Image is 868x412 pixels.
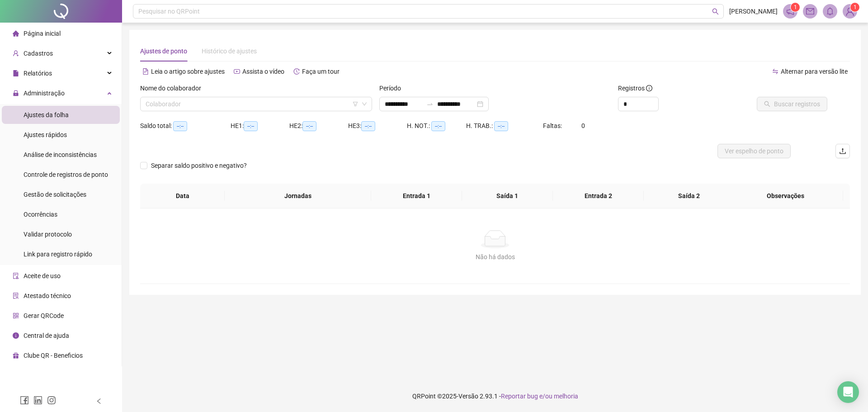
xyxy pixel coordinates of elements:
span: Validar protocolo [24,231,72,238]
span: Ajustes da folha [24,111,69,118]
span: Histórico de ajustes [202,47,257,55]
span: --:-- [302,121,316,131]
span: Alternar para versão lite [781,68,848,75]
span: 0 [581,122,585,129]
span: Análise de inconsistências [24,151,97,158]
span: left [96,398,102,404]
div: HE 3: [348,121,407,131]
span: solution [13,293,19,299]
span: to [426,100,434,108]
span: --:-- [431,121,445,131]
span: Reportar bug e/ou melhoria [501,393,578,400]
span: Link para registro rápido [24,251,92,258]
span: Página inicial [24,30,61,37]
span: Leia o artigo sobre ajustes [151,68,225,75]
button: Buscar registros [757,97,827,111]
th: Saída 1 [462,184,553,208]
span: mail [806,7,814,15]
span: --:-- [173,121,187,131]
span: 1 [854,4,857,10]
span: Relatórios [24,70,52,77]
span: facebook [20,396,29,405]
th: Entrada 2 [553,184,644,208]
span: notification [786,7,794,15]
span: --:-- [244,121,258,131]
span: user-add [13,50,19,57]
div: Saldo total: [140,121,231,131]
th: Data [140,184,225,208]
span: filter [353,101,358,107]
span: swap [772,68,778,75]
span: Assista o vídeo [242,68,284,75]
div: Não há dados [151,252,839,262]
span: 1 [794,4,797,10]
sup: 1 [791,3,800,12]
div: H. TRAB.: [466,121,543,131]
span: Observações [735,191,836,201]
div: Open Intercom Messenger [837,381,859,403]
span: [PERSON_NAME] [729,6,778,16]
span: gift [13,352,19,359]
img: 91214 [843,5,857,18]
span: Registros [618,83,652,93]
span: file [13,70,19,76]
span: qrcode [13,313,19,319]
footer: QRPoint © 2025 - 2.93.1 - [122,380,868,412]
span: file-text [142,68,149,75]
span: Controle de registros de ponto [24,171,108,178]
span: linkedin [33,396,42,405]
span: Central de ajuda [24,332,69,339]
span: Cadastros [24,50,53,57]
button: Ver espelho de ponto [717,144,791,158]
span: home [13,30,19,37]
span: history [293,68,300,75]
th: Entrada 1 [371,184,462,208]
span: youtube [234,68,240,75]
span: search [712,8,719,15]
span: Administração [24,90,65,97]
th: Saída 2 [644,184,735,208]
span: Faltas: [543,122,563,129]
span: bell [826,7,834,15]
span: lock [13,90,19,96]
sup: Atualize o seu contato no menu Meus Dados [850,3,859,12]
span: Gerar QRCode [24,312,64,319]
span: Versão [458,393,478,400]
th: Observações [728,184,843,208]
span: --:-- [361,121,375,131]
label: Nome do colaborador [140,83,207,93]
span: down [362,101,367,107]
span: Faça um tour [302,68,340,75]
span: Gestão de solicitações [24,191,86,198]
span: --:-- [494,121,508,131]
span: instagram [47,396,56,405]
span: Separar saldo positivo e negativo? [147,161,250,170]
div: HE 2: [289,121,348,131]
label: Período [379,83,407,93]
span: info-circle [646,85,652,91]
div: HE 1: [231,121,289,131]
div: H. NOT.: [407,121,466,131]
span: Ocorrências [24,211,57,218]
span: Aceite de uso [24,272,61,279]
span: Ajustes de ponto [140,47,187,55]
span: Atestado técnico [24,292,71,299]
span: swap-right [426,100,434,108]
span: info-circle [13,332,19,339]
span: upload [839,147,846,155]
span: Ajustes rápidos [24,131,67,138]
th: Jornadas [225,184,371,208]
span: Clube QR - Beneficios [24,352,83,359]
span: audit [13,273,19,279]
